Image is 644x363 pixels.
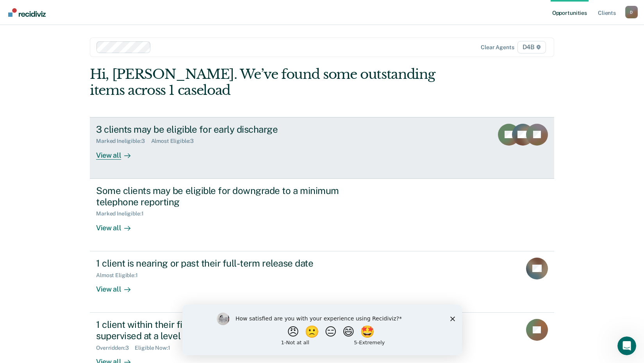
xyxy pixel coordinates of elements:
[90,179,554,251] a: Some clients may be eligible for downgrade to a minimum telephone reportingMarked Ineligible:1Vie...
[182,305,462,355] iframe: Survey by Kim from Recidiviz
[96,217,140,232] div: View all
[8,8,46,17] img: Recidiviz
[96,278,140,294] div: View all
[96,124,370,135] div: 3 clients may be eligible for early discharge
[617,336,636,355] iframe: Intercom live chat
[625,6,638,18] div: D
[96,210,150,217] div: Marked Ineligible : 1
[625,6,638,18] button: Profile dropdown button
[90,251,554,313] a: 1 client is nearing or past their full-term release dateAlmost Eligible:1View all
[96,319,370,342] div: 1 client within their first 6 months of supervision is being supervised at a level that does not ...
[96,185,370,208] div: Some clients may be eligible for downgrade to a minimum telephone reporting
[90,117,554,179] a: 3 clients may be eligible for early dischargeMarked Ineligible:3Almost Eligible:3View all
[96,138,151,144] div: Marked Ineligible : 3
[151,138,200,144] div: Almost Eligible : 3
[90,66,461,98] div: Hi, [PERSON_NAME]. We’ve found some outstanding items across 1 caseload
[481,44,514,51] div: Clear agents
[96,258,370,269] div: 1 client is nearing or past their full-term release date
[135,345,176,351] div: Eligible Now : 1
[517,41,546,53] span: D4B
[96,345,135,351] div: Overridden : 3
[96,272,144,279] div: Almost Eligible : 1
[96,144,140,160] div: View all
